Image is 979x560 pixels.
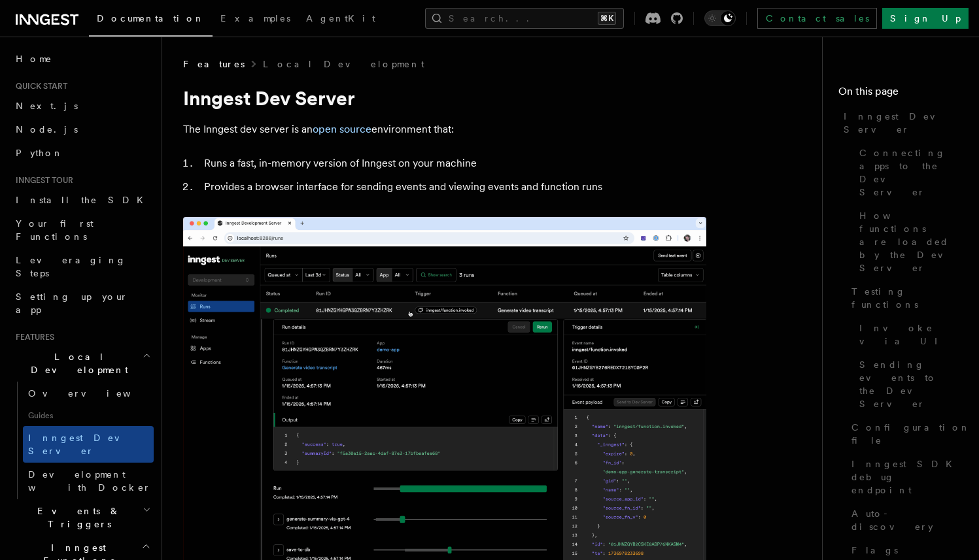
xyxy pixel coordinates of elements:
a: Testing functions [846,280,963,316]
span: Invoke via UI [859,321,963,348]
span: Overview [28,388,163,399]
a: Sending events to the Dev Server [854,353,963,416]
span: Sending events to the Dev Server [859,358,963,410]
span: Node.js [16,124,78,135]
button: Toggle dark mode [704,10,736,26]
span: Next.js [16,101,78,111]
span: Leveraging Steps [16,255,126,278]
a: Contact sales [757,8,877,29]
span: Inngest Dev Server [844,110,963,136]
a: Node.js [10,118,154,141]
a: How functions are loaded by the Dev Server [854,204,963,280]
span: Inngest Dev Server [28,433,140,456]
a: Inngest Dev Server [838,105,963,141]
span: Features [183,58,245,71]
span: How functions are loaded by the Dev Server [859,209,963,274]
a: Configuration file [846,416,963,452]
li: Runs a fast, in-memory version of Inngest on your machine [200,154,706,173]
span: Documentation [97,13,205,24]
button: Events & Triggers [10,499,154,536]
a: Examples [213,4,298,35]
button: Search...⌘K [425,8,624,29]
span: Auto-discovery [851,507,963,533]
span: Inngest tour [10,175,73,186]
li: Provides a browser interface for sending events and viewing events and function runs [200,178,706,196]
span: Quick start [10,81,67,91]
span: Inngest SDK debug endpoint [851,457,963,497]
span: Features [10,332,54,342]
a: AgentKit [298,4,383,35]
a: Invoke via UI [854,316,963,353]
span: Connecting apps to the Dev Server [859,146,963,199]
div: Local Development [10,382,154,499]
a: Overview [23,382,154,405]
a: Inngest Dev Server [23,426,154,463]
a: Auto-discovery [846,502,963,538]
span: Examples [220,13,290,24]
a: Documentation [89,4,213,37]
a: Python [10,141,154,165]
span: AgentKit [306,13,375,24]
h1: Inngest Dev Server [183,86,706,110]
span: Local Development [10,350,143,376]
span: Home [16,52,52,65]
span: Events & Triggers [10,504,143,531]
a: Your first Functions [10,212,154,248]
a: Connecting apps to the Dev Server [854,141,963,204]
span: Setting up your app [16,291,128,315]
a: Development with Docker [23,463,154,499]
p: The Inngest dev server is an environment that: [183,120,706,139]
span: Configuration file [851,421,970,447]
a: Local Development [263,58,424,71]
a: Next.js [10,94,154,118]
h4: On this page [838,84,963,105]
span: Testing functions [851,285,963,311]
a: Setting up your app [10,285,154,321]
a: Inngest SDK debug endpoint [846,452,963,502]
span: Guides [23,405,154,426]
a: Install the SDK [10,188,154,212]
span: Development with Docker [28,469,151,493]
button: Local Development [10,345,154,382]
span: Flags [851,544,898,557]
a: open source [313,123,371,135]
span: Install the SDK [16,195,151,205]
a: Leveraging Steps [10,248,154,285]
span: Python [16,148,63,158]
span: Your first Functions [16,218,94,242]
a: Home [10,47,154,71]
a: Sign Up [882,8,969,29]
kbd: ⌘K [598,12,616,25]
